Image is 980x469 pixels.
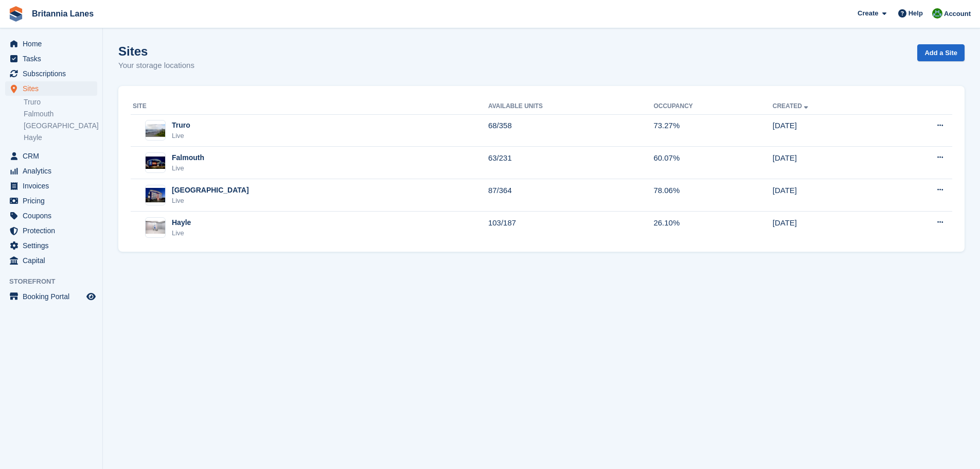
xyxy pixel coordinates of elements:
img: stora-icon-8386f47178a22dfd0bd8f6a31ec36ba5ce8667c1dd55bd0f319d3a0aa187defe.svg [8,6,24,22]
span: Analytics [23,164,84,178]
h1: Sites [118,44,194,58]
img: Matt Lane [932,8,942,19]
td: 63/231 [488,147,653,179]
img: Image of Exeter site [146,188,165,203]
td: [DATE] [773,147,886,179]
a: [GEOGRAPHIC_DATA] [24,121,97,131]
span: Tasks [23,51,84,66]
span: Settings [23,238,84,253]
div: Hayle [172,217,191,228]
td: 60.07% [653,147,772,179]
a: menu [5,223,97,238]
span: Coupons [23,209,84,223]
a: menu [5,194,97,208]
span: Booking Portal [23,289,84,304]
span: Help [908,8,923,19]
a: Add a Site [917,44,965,61]
a: menu [5,81,97,96]
a: menu [5,253,97,268]
img: Image of Truro site [146,124,165,137]
td: [DATE] [773,114,886,147]
span: Subscriptions [23,66,84,81]
a: menu [5,238,97,253]
th: Site [131,98,488,115]
div: Falmouth [172,152,204,163]
span: Create [858,8,878,19]
span: CRM [23,149,84,163]
a: menu [5,149,97,163]
td: [DATE] [773,212,886,244]
a: menu [5,66,97,81]
a: Falmouth [24,109,97,119]
td: 68/358 [488,114,653,147]
td: [DATE] [773,179,886,212]
span: Account [944,9,971,19]
span: Capital [23,253,84,268]
td: 73.27% [653,114,772,147]
span: Pricing [23,194,84,208]
span: Storefront [9,276,102,287]
th: Occupancy [653,98,772,115]
img: Image of Falmouth site [146,157,165,169]
a: menu [5,164,97,178]
td: 103/187 [488,212,653,244]
a: menu [5,209,97,223]
span: Home [23,37,84,51]
span: Invoices [23,179,84,193]
td: 26.10% [653,212,772,244]
img: Image of Hayle site [146,221,165,234]
td: 87/364 [488,179,653,212]
th: Available Units [488,98,653,115]
a: menu [5,289,97,304]
a: Hayle [24,133,97,143]
a: Britannia Lanes [28,5,98,22]
div: [GEOGRAPHIC_DATA] [172,185,249,196]
a: Preview store [85,290,97,303]
p: Your storage locations [118,60,194,72]
div: Truro [172,120,190,131]
a: menu [5,37,97,51]
div: Live [172,163,204,173]
span: Protection [23,223,84,238]
td: 78.06% [653,179,772,212]
div: Live [172,228,191,238]
div: Live [172,196,249,206]
span: Sites [23,81,84,96]
a: Created [773,102,810,110]
div: Live [172,131,190,141]
a: menu [5,179,97,193]
a: menu [5,51,97,66]
a: Truro [24,97,97,107]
